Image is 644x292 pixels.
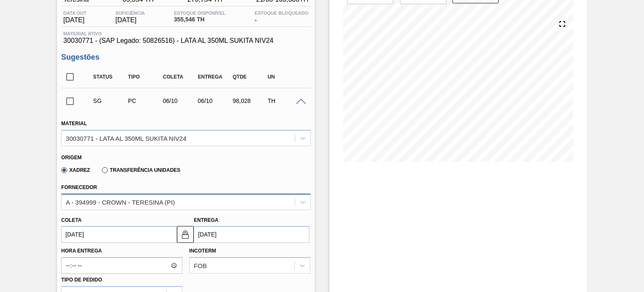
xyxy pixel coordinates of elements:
[180,229,190,239] img: locked
[126,74,164,80] div: Tipo
[61,277,102,283] label: Tipo de pedido
[254,11,308,16] span: Estoque Bloqueado
[161,97,199,104] div: 06/10/2025
[61,167,90,173] label: Xadrez
[196,74,234,80] div: Entrega
[61,155,82,160] label: Origem
[102,167,180,173] label: Transferência Unidades
[115,11,145,16] span: Suficiência
[194,217,218,223] label: Entrega
[196,97,234,104] div: 06/10/2025
[194,226,309,243] input: dd/mm/yyyy
[61,121,87,126] label: Material
[265,97,304,104] div: TH
[61,226,177,243] input: dd/mm/yyyy
[63,11,86,16] span: Data out
[161,74,199,80] div: Coleta
[231,97,269,104] div: 98,028
[189,248,216,254] label: Incoterm
[63,16,86,24] span: [DATE]
[66,198,175,205] div: A - 394999 - CROWN - TERESINA (PI)
[115,16,145,24] span: [DATE]
[61,184,97,190] label: Fornecedor
[91,74,129,80] div: Status
[61,217,81,223] label: Coleta
[61,245,182,257] label: Hora Entrega
[231,74,269,80] div: Qtde
[63,31,308,36] span: Material ativo
[91,97,129,104] div: Sugestão Criada
[177,226,194,243] button: locked
[174,16,226,23] span: 355,546 TH
[265,74,304,80] div: UN
[66,134,186,142] div: 30030771 - LATA AL 350ML SUKITA NIV24
[194,262,207,269] div: FOB
[252,11,310,24] div: -
[63,37,308,45] span: 30030771 - (SAP Legado: 50826516) - LATA AL 350ML SUKITA NIV24
[61,53,310,62] h3: Sugestões
[174,11,226,16] span: Estoque Disponível
[126,97,164,104] div: Pedido de Compra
